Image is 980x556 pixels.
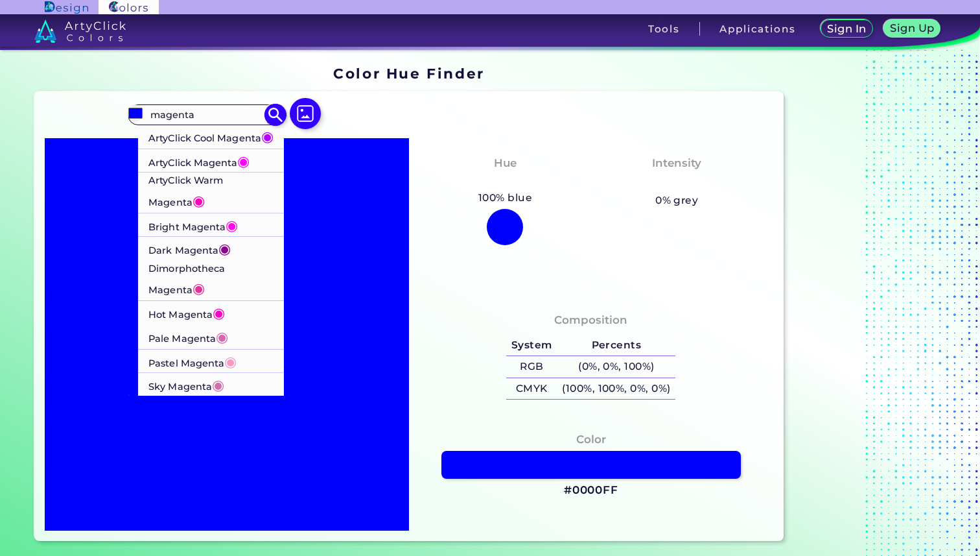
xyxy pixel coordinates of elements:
[554,311,627,330] h4: Composition
[218,240,231,257] span: ◉
[148,325,228,349] p: Pale Magenta
[576,430,606,449] h4: Color
[192,192,205,209] span: ◉
[264,103,287,126] img: icon search
[823,21,871,37] a: Sign In
[148,213,238,237] p: Bright Magenta
[148,173,274,213] p: ArtyClick Warm Magenta
[494,154,517,173] h4: Hue
[238,152,250,169] span: ◉
[148,149,250,173] p: ArtyClick Magenta
[557,378,676,400] h5: (100%, 100%, 0%, 0%)
[829,24,864,34] h5: Sign In
[192,280,205,297] span: ◉
[652,154,701,173] h4: Intensity
[146,106,266,123] input: type color..
[212,376,224,393] span: ◉
[148,237,231,261] p: Dark Magenta
[45,1,88,14] img: ArtyClick Design logo
[655,192,698,209] h5: 0% grey
[648,24,680,34] h3: Tools
[148,125,274,149] p: ArtyClick Cool Magenta
[506,335,557,356] h5: System
[719,24,795,34] h3: Applications
[148,301,225,325] p: Hot Magenta
[887,21,938,37] a: Sign Up
[564,483,618,498] h3: #0000FF
[226,216,238,233] span: ◉
[213,304,225,321] span: ◉
[892,23,932,33] h5: Sign Up
[333,64,484,83] h1: Color Hue Finder
[216,328,228,345] span: ◉
[34,19,126,43] img: logo_artyclick_colors_white.svg
[649,175,705,190] h3: Vibrant
[148,349,237,373] p: Pastel Magenta
[486,175,524,190] h3: Blue
[290,98,321,129] img: icon picture
[261,128,274,145] span: ◉
[506,378,557,400] h5: CMYK
[473,189,537,206] h5: 100% blue
[557,356,676,378] h5: (0%, 0%, 100%)
[557,335,676,356] h5: Percents
[148,373,224,397] p: Sky Magenta
[224,352,237,369] span: ◉
[148,261,274,301] p: Dimorphotheca Magenta
[506,356,557,378] h5: RGB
